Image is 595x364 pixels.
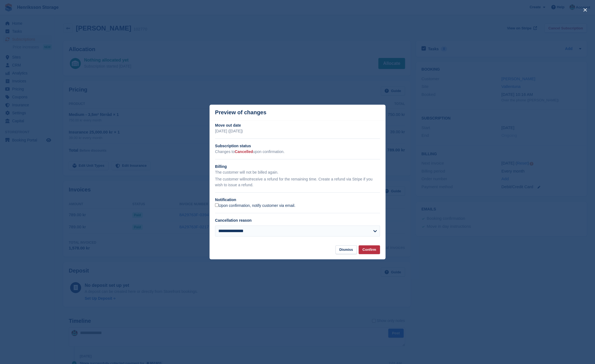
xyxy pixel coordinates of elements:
[215,109,266,116] p: Preview of changes
[215,218,252,223] label: Cancellation reason
[215,149,380,155] p: Changes to upon confirmation.
[359,245,380,254] button: Confirm
[215,203,219,207] input: Upon confirmation, notify customer via email.
[215,164,380,170] h2: Billing
[215,128,380,134] p: [DATE] ([DATE])
[215,176,380,188] p: The customer will receive a refund for the remaining time. Create a refund via Stripe if you wish...
[245,177,250,181] em: not
[235,149,253,154] span: Cancelled
[215,203,295,208] label: Upon confirmation, notify customer via email.
[215,170,380,175] p: The customer will not be billed again.
[215,143,380,149] h2: Subscription status
[581,5,590,14] button: close
[215,197,380,203] h2: Notification
[335,245,357,254] button: Dismiss
[215,123,380,128] h2: Move out date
